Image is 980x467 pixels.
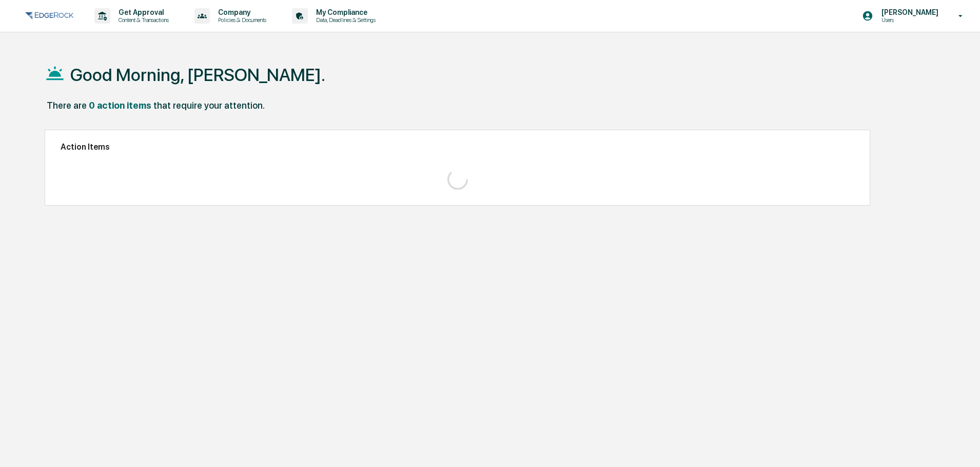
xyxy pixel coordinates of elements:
[308,8,381,16] p: My Compliance
[873,8,944,16] p: [PERSON_NAME]
[89,100,151,111] div: 0 action items
[47,100,87,111] div: There are
[210,8,271,16] p: Company
[210,16,271,24] p: Policies & Documents
[153,100,265,111] div: that require your attention.
[110,8,174,16] p: Get Approval
[70,65,325,85] h1: Good Morning, [PERSON_NAME].
[308,16,381,24] p: Data, Deadlines & Settings
[25,10,74,22] img: logo
[61,142,854,152] h2: Action Items
[873,16,944,24] p: Users
[110,16,174,24] p: Content & Transactions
